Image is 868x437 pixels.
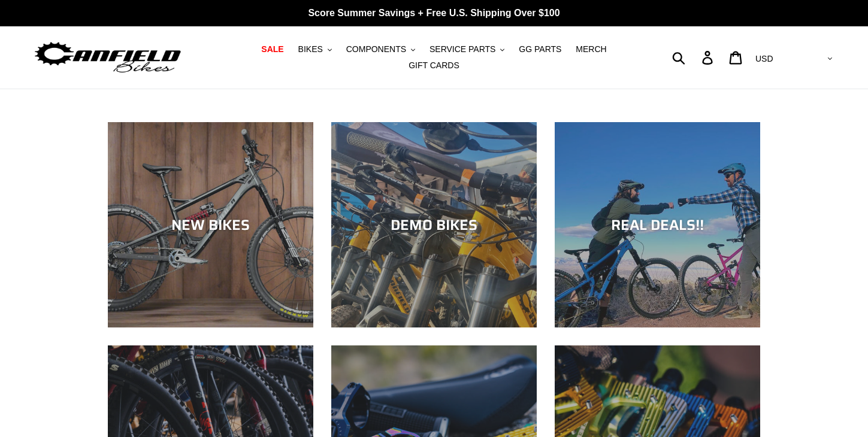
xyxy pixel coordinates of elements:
span: SALE [261,44,283,54]
a: DEMO BIKES [331,122,537,327]
span: GG PARTS [519,44,561,54]
span: GIFT CARDS [409,60,459,71]
a: GG PARTS [513,41,567,57]
a: SALE [255,41,289,57]
img: Canfield Bikes [33,39,183,77]
span: MERCH [576,44,606,54]
span: COMPONENTS [346,44,406,54]
button: COMPONENTS [340,41,421,57]
div: DEMO BIKES [331,216,537,233]
div: NEW BIKES [108,216,313,233]
input: Search [679,44,709,71]
button: BIKES [292,41,338,57]
a: MERCH [570,41,612,57]
a: NEW BIKES [108,122,313,327]
div: REAL DEALS!! [555,216,760,233]
a: GIFT CARDS [403,57,465,74]
span: BIKES [298,44,323,54]
a: REAL DEALS!! [555,122,760,327]
span: SERVICE PARTS [430,44,495,54]
button: SERVICE PARTS [424,41,510,57]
